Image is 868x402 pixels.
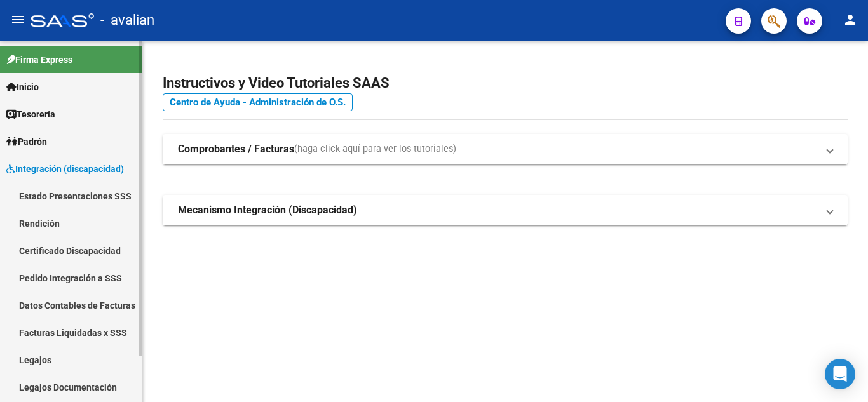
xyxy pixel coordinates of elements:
[163,71,848,95] h2: Instructivos y Video Tutoriales SAAS
[6,162,124,176] span: Integración (discapacidad)
[825,359,855,389] div: Open Intercom Messenger
[10,12,25,27] mat-icon: menu
[178,142,294,156] strong: Comprobantes / Facturas
[100,6,154,34] span: - avalian
[6,135,47,149] span: Padrón
[163,134,848,164] mat-expansion-panel-header: Comprobantes / Facturas(haga click aquí para ver los tutoriales)
[294,142,456,156] span: (haga click aquí para ver los tutoriales)
[178,203,357,217] strong: Mecanismo Integración (Discapacidad)
[6,107,55,121] span: Tesorería
[843,12,858,27] mat-icon: person
[163,93,353,111] a: Centro de Ayuda - Administración de O.S.
[6,80,39,94] span: Inicio
[163,195,848,225] mat-expansion-panel-header: Mecanismo Integración (Discapacidad)
[6,53,72,67] span: Firma Express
